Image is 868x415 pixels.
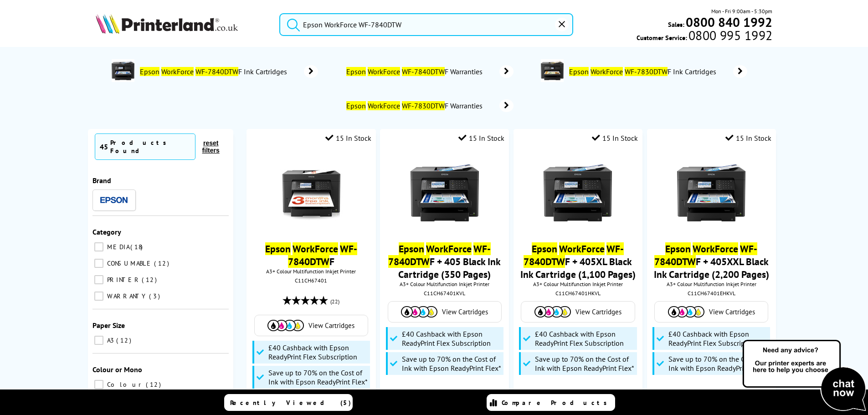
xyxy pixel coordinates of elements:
[105,292,148,300] span: WARRANTY
[693,242,738,255] mark: WorkForce
[654,290,769,297] div: C11CH67401EHKVL
[195,67,238,76] mark: WF-7840DTW
[325,133,371,143] div: 15 In Stock
[92,365,142,374] span: Colour or Mono
[94,259,103,268] input: CONSUMABLE 12
[393,306,497,318] a: View Cartridges
[677,159,745,227] img: Epson-WF-7840-Front-RP-Small.jpg
[112,59,134,82] img: C11CH67401-conspage.jpg
[368,101,400,110] mark: WorkForce
[402,354,501,373] span: Save up to 70% on the Cost of Ink with Epson ReadyPrint Flex*
[293,242,338,255] mark: WorkForce
[92,227,121,236] span: Category
[668,306,704,318] img: Cartridges
[388,242,491,268] mark: WF-7840DTW
[154,259,171,267] span: 12
[265,242,357,268] a: Epson WorkForce WF-7840DTWF
[105,380,145,389] span: Colour
[402,67,445,76] mark: WF-7840DTW
[146,380,163,389] span: 12
[96,14,238,34] img: Printerland Logo
[487,394,615,411] a: Compare Products
[568,67,719,76] span: F Ink Cartridges
[411,159,479,227] img: Epson-WF-7840-Front-RP-Small.jpg
[139,59,318,84] a: Epson WorkForce WF-7840DTWF Ink Cartridges
[308,321,354,330] span: View Cartridges
[94,275,103,284] input: PRINTER 12
[442,307,488,316] span: View Cartridges
[520,290,636,297] div: C11CH67401HKVL
[568,59,747,84] a: Epson WorkForce WF-7830DTWF Ink Cartridges
[267,320,304,331] img: Cartridges
[637,31,772,42] span: Customer Service:
[668,329,768,348] span: £40 Cashback with Epson ReadyPrint Flex Subscription
[142,276,159,284] span: 12
[535,354,634,373] span: Save up to 70% on the Cost of Ink with Epson ReadyPrint Flex*
[399,242,424,255] mark: Epson
[140,67,159,76] mark: Epson
[265,242,291,255] mark: Epson
[259,320,363,331] a: View Cartridges
[94,242,103,251] input: MEDIA 18
[426,242,472,255] mark: WorkForce
[575,307,621,316] span: View Cartridges
[654,242,769,281] a: Epson WorkForce WF-7840DTWF + 405XXL Black Ink Cartridge (2,200 Pages)
[277,159,345,227] img: epson-wf-7840-front-subscription-small.jpg
[387,290,502,297] div: C11CH67401KVL
[532,242,557,255] mark: Epson
[740,338,868,413] img: Open Live Chat window
[684,18,772,26] a: 0800 840 1992
[368,67,400,76] mark: WorkForce
[385,281,504,287] span: A3+ Colour Multifunction Inkjet Printer
[709,307,755,316] span: View Cartridges
[402,101,445,110] mark: WF-7830DTW
[345,99,514,112] a: Epson WorkForce WF-7830DTWF Warranties
[105,259,153,267] span: CONSUMABLE
[149,292,162,300] span: 3
[668,20,684,29] span: Sales:
[251,268,371,275] span: A3+ Colour Multifunction Inkjet Printer
[345,101,486,110] span: F Warranties
[161,67,194,76] mark: WorkForce
[530,389,562,400] span: £220.29
[725,133,771,143] div: 15 In Stock
[253,277,369,284] div: C11CH67401
[139,67,290,76] span: F Ink Cartridges
[625,67,668,76] mark: WF-7830DTW
[94,336,103,345] input: A3 12
[105,276,141,284] span: PRINTER
[288,242,357,268] mark: WF-7840DTW
[401,306,437,318] img: Cartridges
[652,281,771,287] span: A3+ Colour Multifunction Inkjet Printer
[535,329,634,348] span: £40 Cashback with Epson ReadyPrint Flex Subscription
[524,242,624,268] mark: WF-7840DTW
[195,139,226,154] button: reset filters
[388,242,501,281] a: Epson WorkForce WF-7840DTWF + 405 Black Ink Cartridge (350 Pages)
[518,281,638,287] span: A3+ Colour Multifunction Inkjet Printer
[345,65,514,78] a: Epson WorkForce WF-7840DTWF Warranties
[94,380,103,389] input: Colour 12
[94,292,103,301] input: WARRANTY 3
[526,306,630,318] a: View Cartridges
[105,336,115,344] span: A3
[224,394,353,411] a: Recently Viewed (5)
[330,293,339,310] span: (22)
[659,306,763,318] a: View Cartridges
[116,336,134,344] span: 12
[502,399,612,407] span: Compare Products
[268,343,368,361] span: £40 Cashback with Epson ReadyPrint Flex Subscription
[520,242,636,281] a: Epson WorkForce WF-7840DTWF + 405XL Black Ink Cartridge (1,100 Pages)
[665,242,691,255] mark: Epson
[592,133,638,143] div: 15 In Stock
[100,142,108,151] span: 45
[534,306,571,318] img: Cartridges
[130,243,145,251] span: 18
[569,67,589,76] mark: Epson
[110,138,190,155] div: Products Found
[663,389,696,400] span: £235.97
[268,368,368,386] span: Save up to 70% on the Cost of Ink with Epson ReadyPrint Flex*
[544,159,612,227] img: Epson-WF-7840-Front-RP-Small.jpg
[279,13,573,36] input: Search product or bra
[396,389,429,400] span: £202.23
[711,7,772,15] span: Mon - Fri 9:00am - 5:30pm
